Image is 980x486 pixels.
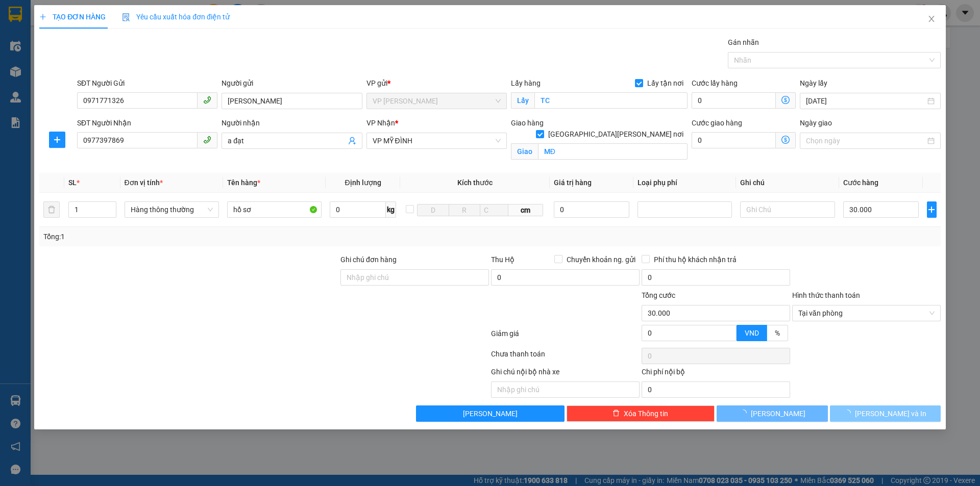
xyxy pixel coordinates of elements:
span: VP THANH CHƯƠNG [373,93,501,109]
span: Xóa Thông tin [624,408,668,419]
div: VP gửi [366,78,507,89]
div: Tổng: 1 [43,231,378,242]
span: % [775,329,780,337]
span: TẠO ĐƠN HÀNG [39,13,106,21]
div: SĐT Người Nhận [77,117,217,129]
span: VND [745,329,759,337]
button: Close [917,5,946,34]
span: [PERSON_NAME] và In [855,408,926,419]
input: C [480,204,508,216]
span: [PERSON_NAME] [463,408,518,419]
div: Người gửi [222,78,362,89]
input: 0 [554,201,630,218]
span: Chuyển khoản ng. gửi [562,254,640,265]
span: Lấy tận nơi [643,78,688,89]
span: plus [39,13,46,20]
span: loading [844,410,855,417]
label: Ghi chú đơn hàng [340,255,397,264]
span: dollar-circle [781,136,790,144]
span: Lấy [511,92,534,109]
span: plus [50,136,65,144]
span: Giá trị hàng [554,178,592,187]
input: VD: Bàn, Ghế [227,201,322,218]
input: Giao tận nơi [538,143,688,160]
input: Nhập ghi chú [491,381,640,398]
input: R [449,204,480,216]
button: plus [927,201,937,218]
span: VP Nhận [366,119,395,127]
span: user-add [348,137,356,145]
span: plus [927,206,936,214]
img: icon [122,13,130,21]
span: phone [203,136,211,144]
span: SL [68,178,77,187]
span: Tên hàng [227,178,260,187]
span: VP MỸ ĐÌNH [373,133,501,148]
th: Loại phụ phí [633,173,736,193]
input: Cước lấy hàng [692,92,776,109]
span: close [927,15,936,23]
span: Tổng cước [642,291,675,299]
input: Ghi chú đơn hàng [340,269,489,286]
span: phone [203,96,211,104]
label: Cước giao hàng [692,119,742,127]
div: Chưa thanh toán [490,348,641,366]
span: Hàng thông thường [131,202,213,217]
span: kg [386,201,396,218]
input: Cước giao hàng [692,132,776,148]
span: Cước hàng [843,178,878,187]
button: delete [43,201,60,218]
span: delete [612,410,620,418]
th: Ghi chú [736,173,839,193]
span: Định lượng [345,178,381,187]
div: SĐT Người Gửi [77,78,217,89]
label: Hình thức thanh toán [792,291,860,299]
div: Ghi chú nội bộ nhà xe [491,366,640,381]
span: Yêu cầu xuất hóa đơn điện tử [122,13,230,21]
div: Giảm giá [490,328,641,346]
button: [PERSON_NAME] và In [830,405,941,422]
button: plus [49,132,65,148]
span: Phí thu hộ khách nhận trả [650,254,741,265]
label: Ngày lấy [800,79,827,87]
input: Lấy tận nơi [534,92,688,109]
input: Ngày lấy [806,95,925,107]
span: Tại văn phòng [798,305,935,321]
div: Chi phí nội bộ [642,366,790,381]
button: [PERSON_NAME] [717,405,827,422]
input: D [417,204,449,216]
span: Giao [511,143,538,160]
span: loading [740,410,751,417]
input: Ghi Chú [740,201,835,218]
span: Thu Hộ [491,255,514,264]
div: Người nhận [222,117,362,129]
span: Đơn vị tính [125,178,163,187]
span: cm [508,204,543,216]
label: Ngày giao [800,119,832,127]
label: Cước lấy hàng [692,79,738,87]
input: Ngày giao [806,135,925,146]
span: dollar-circle [781,96,790,104]
span: Giao hàng [511,119,544,127]
button: deleteXóa Thông tin [567,405,715,422]
span: Kích thước [457,178,493,187]
label: Gán nhãn [728,38,759,46]
button: [PERSON_NAME] [416,405,565,422]
span: [GEOGRAPHIC_DATA][PERSON_NAME] nơi [544,129,688,140]
span: Lấy hàng [511,79,541,87]
span: [PERSON_NAME] [751,408,805,419]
